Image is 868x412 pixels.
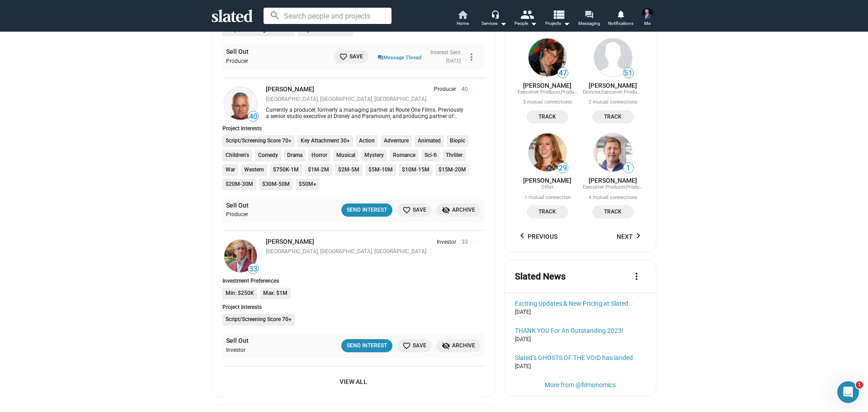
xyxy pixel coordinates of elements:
mat-icon: favorite_border [402,341,411,350]
div: [DATE] [515,309,646,316]
mat-icon: more_vert [466,52,477,62]
span: 40 [456,86,468,93]
li: Horror [308,150,330,161]
a: THANK YOU For An Outstanding 2023! [515,327,646,334]
span: Executive Producer, [518,89,561,95]
a: [PERSON_NAME] [266,238,314,245]
mat-icon: visibility_off [442,341,450,350]
li: $10M-15M [399,164,433,176]
span: Producer [434,86,456,93]
mat-icon: visibility_off [442,206,450,214]
button: Track [527,205,568,218]
button: Send Interest [341,204,392,217]
mat-icon: keyboard_arrow_left [517,230,528,241]
mat-icon: forum [585,10,593,19]
span: Next [617,228,644,245]
div: Producer [226,211,291,218]
mat-icon: favorite_border [402,206,411,214]
time: [DATE] [446,58,461,64]
button: Track [527,110,568,123]
div: [GEOGRAPHIC_DATA], [GEOGRAPHIC_DATA], [GEOGRAPHIC_DATA] [266,248,468,256]
span: Archive [442,205,475,215]
a: Slated’s GHOSTS OF THE VOID has landed [515,354,646,361]
li: $1M-2M [305,164,332,176]
a: [PERSON_NAME] [589,82,637,89]
li: Musical [333,150,359,161]
div: Interest Sent [430,49,461,57]
a: Sell Out [226,336,249,345]
div: 2 mutual connections [589,99,637,106]
iframe: Intercom live chat [837,381,859,403]
button: Track [592,110,634,123]
button: Projects [542,9,573,29]
a: [PERSON_NAME] [523,177,571,184]
mat-icon: arrow_drop_down [498,18,509,29]
div: Project Interests [222,125,484,132]
li: Romance [390,150,419,161]
div: [GEOGRAPHIC_DATA], [GEOGRAPHIC_DATA], [GEOGRAPHIC_DATA] [266,96,468,103]
span: View All [230,374,477,390]
li: Script/Screening Score 70+ [222,135,295,147]
li: $2M-5M [335,164,363,176]
button: Save [397,204,432,217]
button: Send Interest [341,339,392,352]
mat-icon: keyboard_arrow_right [633,230,644,241]
li: $15M-20M [435,164,469,176]
span: Executive Producer, [583,184,626,190]
span: 33 [456,239,468,246]
span: Save [402,341,426,350]
li: $5M-10M [365,164,396,176]
span: Producer [626,184,646,190]
mat-icon: home [457,9,468,20]
span: Executive Producer, [601,89,645,95]
mat-icon: people [520,8,533,21]
span: Messaging [578,18,600,29]
span: Projects [545,18,570,29]
div: Investment Preferences [222,278,484,284]
span: 51 [623,69,633,78]
mat-icon: arrow_drop_down [561,18,572,29]
span: 29 [558,164,568,173]
a: Home [447,9,478,29]
mat-card-title: Slated News [515,270,566,283]
button: People [510,9,542,29]
a: Message Thread [377,52,421,62]
li: $750K-1M [270,164,302,176]
div: Producer [226,58,325,65]
a: Exciting Updates & New Pricing at Slated [515,300,646,307]
img: Barry Silbert [594,133,632,171]
li: Animated [415,135,444,147]
li: Key Attachment 30+ [297,135,353,147]
div: Investor [226,347,291,354]
li: Children's [222,150,252,161]
span: Archive [442,341,475,350]
input: Search people and projects [264,8,392,24]
li: Sci-fi [421,150,440,161]
button: Archive [436,339,481,352]
button: Save [397,339,432,352]
div: People [514,18,537,29]
img: Lee Stein [642,8,653,19]
a: View All [222,374,484,390]
li: Adventure [381,135,412,147]
span: 47 [558,69,568,78]
li: Mystery [361,150,387,161]
li: War [222,164,238,176]
span: 1 [856,381,863,388]
a: Notifications [605,9,637,29]
span: Producer [561,89,581,95]
button: Track [592,205,634,218]
div: 4 mutual connections [589,194,637,201]
span: Home [457,18,469,29]
div: Currently a producer, formerly a managing partner at Route One Films. Previously a senior studio ... [266,107,468,119]
li: $30M-50M [259,179,293,190]
button: Previous [515,228,563,245]
li: Thriller [443,150,466,161]
div: Project Interests [222,304,484,310]
li: Biopic [447,135,468,147]
div: [DATE] [515,336,646,343]
div: Send Interest [347,341,387,350]
a: Sell Out [226,201,249,210]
